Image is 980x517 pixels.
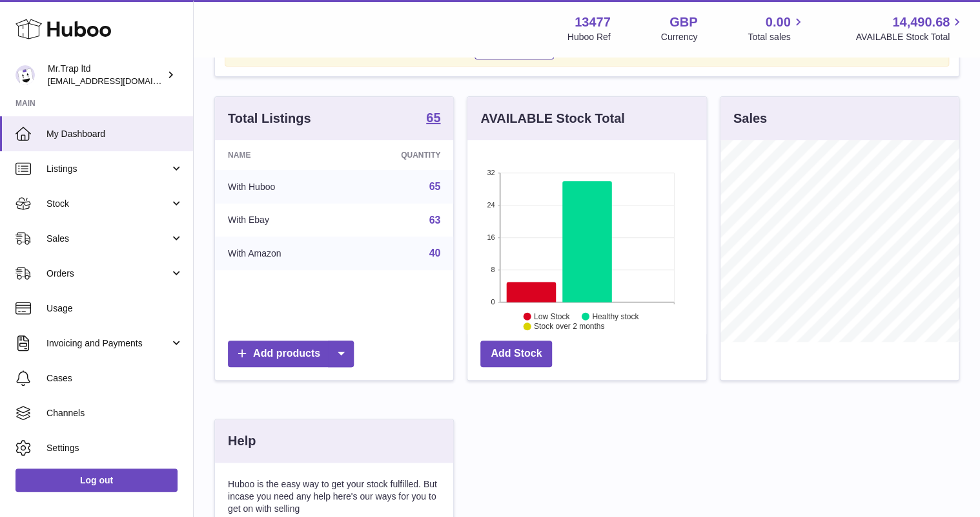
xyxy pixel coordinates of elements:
[426,111,440,127] a: 65
[46,407,183,419] span: Channels
[46,337,170,350] span: Invoicing and Payments
[215,140,345,170] th: Name
[46,302,183,315] span: Usage
[855,31,965,43] span: AVAILABLE Stock Total
[661,31,698,43] div: Currency
[487,201,495,209] text: 24
[429,248,441,258] a: 40
[766,14,791,31] span: 0.00
[215,204,345,237] td: With Ebay
[592,312,639,321] text: Healthy stock
[748,14,805,43] a: 0.00 Total sales
[480,110,624,127] h3: AVAILABLE Stock Total
[491,298,495,306] text: 0
[46,163,170,175] span: Listings
[15,469,178,492] a: Log out
[534,322,604,331] text: Stock over 2 months
[855,14,965,43] a: 14,490.68 AVAILABLE Stock Total
[228,432,256,450] h3: Help
[748,31,805,43] span: Total sales
[491,266,495,273] text: 8
[46,372,183,385] span: Cases
[228,110,311,127] h3: Total Listings
[480,341,552,367] a: Add Stock
[215,170,345,204] td: With Huboo
[575,14,611,31] strong: 13477
[46,128,183,140] span: My Dashboard
[46,268,170,280] span: Orders
[733,110,767,127] h3: Sales
[228,478,440,515] p: Huboo is the easy way to get your stock fulfilled. But incase you need any help here's our ways f...
[228,341,354,367] a: Add products
[567,31,611,43] div: Huboo Ref
[46,442,183,454] span: Settings
[429,181,441,192] a: 65
[487,233,495,241] text: 16
[429,215,441,226] a: 63
[487,169,495,176] text: 32
[46,198,170,210] span: Stock
[892,14,950,31] span: 14,490.68
[215,237,345,270] td: With Amazon
[15,65,35,85] img: office@grabacz.eu
[534,312,570,321] text: Low Stock
[345,140,453,170] th: Quantity
[48,63,164,87] div: Mr.Trap ltd
[48,76,190,86] span: [EMAIL_ADDRESS][DOMAIN_NAME]
[426,111,440,124] strong: 65
[669,14,697,31] strong: GBP
[46,233,170,245] span: Sales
